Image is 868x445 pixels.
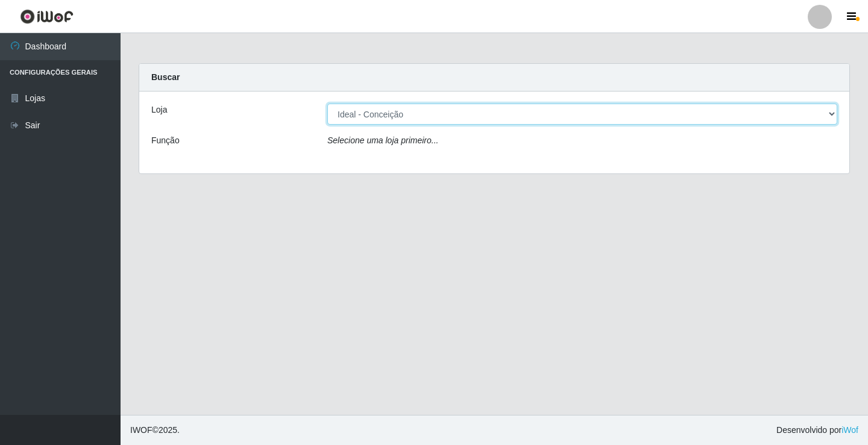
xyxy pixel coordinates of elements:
[151,104,167,116] label: Loja
[151,72,180,82] strong: Buscar
[130,424,180,437] span: © 2025 .
[776,424,858,437] span: Desenvolvido por
[130,425,153,435] span: IWOF
[327,135,438,145] i: Selecione uma loja primeiro...
[20,9,74,24] img: CoreUI Logo
[841,425,858,435] a: iWof
[151,134,180,147] label: Função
